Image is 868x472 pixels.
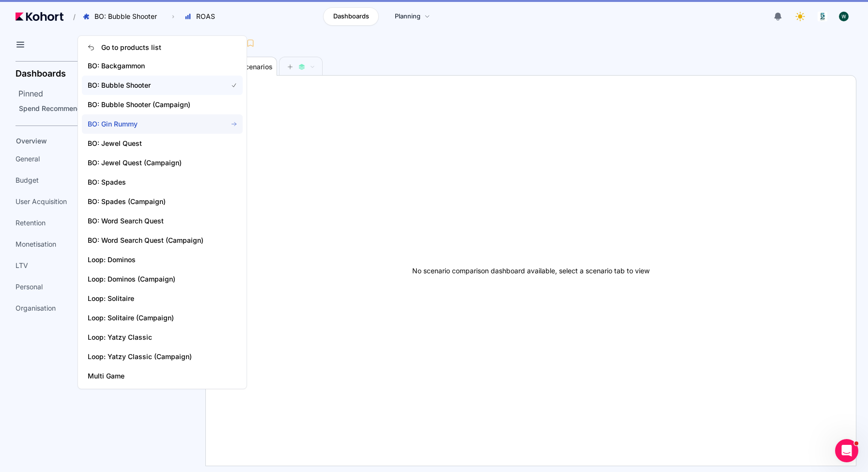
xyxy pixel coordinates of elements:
[82,308,243,328] a: Loop: Solitaire (Campaign)
[15,101,191,116] a: Spend Recommendations
[88,119,216,129] span: BO: Gin Rummy
[82,366,243,386] a: Multi Game
[88,332,216,342] span: Loop: Yatzy Classic
[82,56,243,76] a: BO: Backgammon
[82,250,243,269] a: Loop: Dominos
[65,12,76,22] span: /
[88,294,216,303] span: Loop: Solitaire
[15,69,66,78] h2: Dashboards
[82,114,243,134] a: BO: Gin Rummy
[88,61,216,71] span: BO: Backgammon
[15,303,56,313] span: Organisation
[88,255,216,265] span: Loop: Dominos
[88,313,216,323] span: Loop: Solitaire (Campaign)
[88,352,216,362] span: Loop: Yatzy Classic (Campaign)
[395,12,420,21] span: Planning
[15,154,40,164] span: General
[82,134,243,153] a: BO: Jewel Quest
[88,177,216,187] span: BO: Spades
[101,43,161,52] span: Go to products list
[82,173,243,192] a: BO: Spades
[15,12,63,21] img: Kohort logo
[88,100,216,110] span: BO: Bubble Shooter (Campaign)
[15,197,67,206] span: User Acquisition
[88,80,216,90] span: BO: Bubble Shooter
[82,95,243,114] a: BO: Bubble Shooter (Campaign)
[385,7,440,26] a: Planning
[19,104,101,112] span: Spend Recommendations
[88,139,216,148] span: BO: Jewel Quest
[82,211,243,231] a: BO: Word Search Quest
[88,216,216,226] span: BO: Word Search Quest
[88,371,216,381] span: Multi Game
[179,8,225,25] button: ROAS
[82,289,243,308] a: Loop: Solitaire
[82,328,243,347] a: Loop: Yatzy Classic
[15,282,43,292] span: Personal
[15,218,46,228] span: Retention
[835,439,858,462] iframe: Intercom live chat
[88,197,216,206] span: BO: Spades (Campaign)
[82,192,243,211] a: BO: Spades (Campaign)
[82,76,243,95] a: BO: Bubble Shooter
[15,261,28,270] span: LTV
[16,137,47,145] span: Overview
[15,175,39,185] span: Budget
[94,12,157,21] span: BO: Bubble Shooter
[196,12,215,21] span: ROAS
[88,236,216,245] span: BO: Word Search Quest (Campaign)
[82,231,243,250] a: BO: Word Search Quest (Campaign)
[18,88,194,99] h2: Pinned
[82,269,243,289] a: Loop: Dominos (Campaign)
[88,158,216,168] span: BO: Jewel Quest (Campaign)
[13,134,177,148] a: Overview
[88,274,216,284] span: Loop: Dominos (Campaign)
[333,12,369,21] span: Dashboards
[206,76,856,466] div: No scenario comparison dashboard available, select a scenario tab to view
[82,153,243,173] a: BO: Jewel Quest (Campaign)
[818,12,827,21] img: logo_logo_images_1_20240607072359498299_20240828135028712857.jpeg
[77,8,167,25] button: BO: Bubble Shooter
[82,347,243,366] a: Loop: Yatzy Classic (Campaign)
[82,39,243,56] a: Go to products list
[323,7,379,26] a: Dashboards
[15,239,56,249] span: Monetisation
[170,13,176,20] span: ›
